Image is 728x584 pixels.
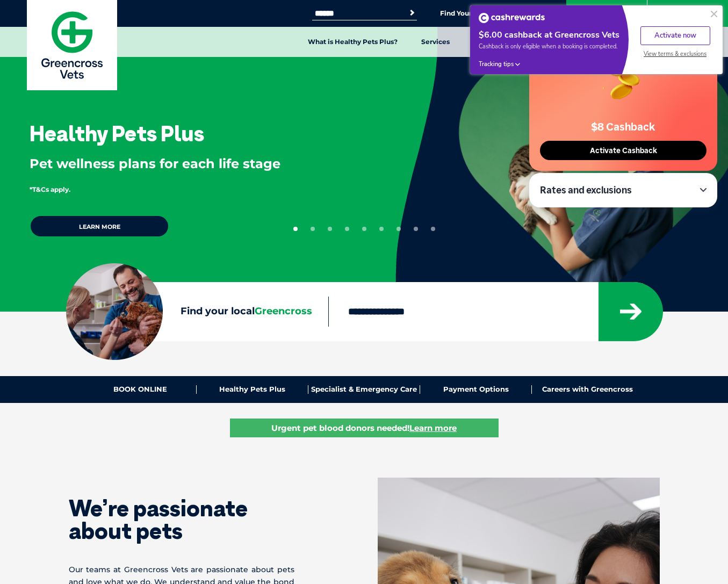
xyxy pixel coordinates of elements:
button: 5 of 9 [362,227,366,231]
span: Cashback is only eligible when a booking is completed. [479,42,620,51]
a: Urgent pet blood donors needed!Learn more [230,419,499,437]
button: Search [407,8,417,18]
button: 7 of 9 [397,227,401,231]
h3: Healthy Pets Plus [30,122,204,144]
h1: We’re passionate about pets [69,497,294,542]
a: Find Your Local Greencross Vet [440,9,543,18]
p: Pet wellness plans for each life stage [30,155,361,173]
a: Pet Health [462,27,521,57]
button: 2 of 9 [311,227,315,231]
span: View terms & exclusions [644,50,707,58]
a: What is Healthy Pets Plus? [296,27,409,57]
button: 1 of 9 [293,227,298,231]
a: Careers with Greencross [532,385,643,394]
a: Payment Options [420,385,532,394]
button: 9 of 9 [431,227,435,231]
a: Healthy Pets Plus [197,385,308,394]
button: 6 of 9 [379,227,384,231]
a: Specialist & Emergency Care [308,385,420,394]
a: BOOK ONLINE [85,385,197,394]
u: Learn more [409,423,457,433]
a: Learn more [30,215,169,237]
span: Tracking tips [479,60,514,68]
span: Greencross [255,305,312,317]
button: 3 of 9 [328,227,332,231]
img: Cashrewards white logo [479,13,545,23]
a: Services [409,27,462,57]
div: $6.00 cashback at Greencross Vets [479,30,620,41]
button: Activate now [640,26,710,45]
button: 4 of 9 [345,227,349,231]
label: Find your local [66,304,328,320]
button: 8 of 9 [414,227,418,231]
span: *T&Cs apply. [30,185,70,193]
